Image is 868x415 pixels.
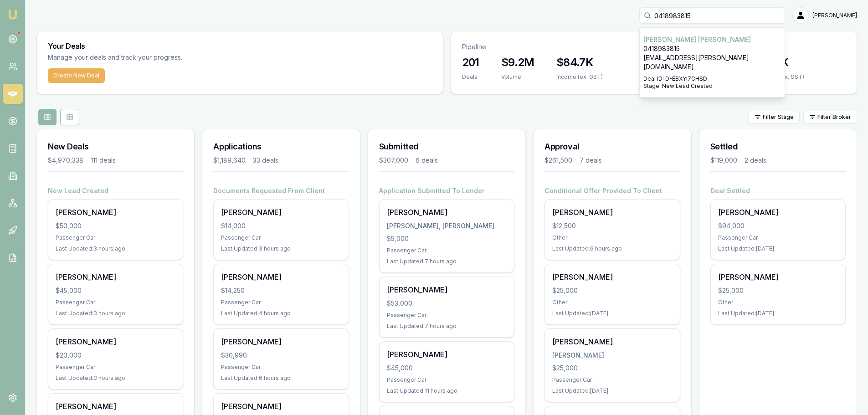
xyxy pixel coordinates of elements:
div: Passenger Car [387,376,507,384]
span: [PERSON_NAME] [812,12,857,19]
div: $25,000 [718,286,838,295]
div: $94,000 [718,221,838,231]
h3: 201 [462,55,479,70]
div: $4,970,338 [48,156,83,165]
button: Filter Stage [749,111,800,123]
p: [EMAIL_ADDRESS][PERSON_NAME][DOMAIN_NAME] [643,53,781,72]
p: Deal ID: D-EBXYI7CHSD [643,75,781,82]
div: [PERSON_NAME] [221,272,341,282]
div: [PERSON_NAME] [387,349,507,360]
div: $20,000 [56,351,175,360]
div: [PERSON_NAME] [387,207,507,218]
h3: $9.2M [501,55,534,70]
div: [PERSON_NAME] [221,401,341,412]
h3: Submitted [379,140,514,153]
h3: Settled [710,140,846,153]
div: Other [552,234,672,241]
div: Last Updated: 6 hours ago [221,374,341,382]
div: [PERSON_NAME] [56,336,175,347]
h4: Deal Settled [710,186,846,195]
div: Last Updated: [DATE] [718,310,838,317]
div: Last Updated: 4 hours ago [221,310,341,317]
div: $45,000 [56,286,175,295]
h4: Conditional Offer Provided To Client [544,186,680,195]
div: 6 deals [416,156,438,165]
div: $119,000 [710,156,737,165]
span: Filter Stage [763,113,794,121]
p: 0418983815 [643,44,781,53]
img: emu-icon-u.png [7,9,18,20]
div: [PERSON_NAME] [552,351,672,360]
div: Last Updated: 7 hours ago [387,323,507,330]
div: [PERSON_NAME] [56,272,175,282]
div: Passenger Car [56,299,175,306]
div: Income (ex. GST) [556,73,603,81]
div: [PERSON_NAME] [718,207,838,218]
div: 111 deals [91,156,116,165]
div: Last Updated: 7 hours ago [387,258,507,265]
p: Manage your deals and track your progress. [48,52,281,63]
div: Other [552,299,672,306]
div: $1,189,640 [213,156,246,165]
div: Volume [501,73,534,81]
div: Other [718,299,838,306]
h4: Documents Requested From Client [213,186,349,195]
span: Filter Broker [817,113,851,121]
div: $12,500 [552,221,672,231]
div: $5,000 [387,234,507,243]
div: Last Updated: [DATE] [552,387,672,395]
div: 2 deals [745,156,766,165]
div: Passenger Car [56,364,175,371]
div: Passenger Car [221,299,341,306]
h4: New Lead Created [48,186,183,195]
h3: $84.7K [556,55,603,70]
h3: New Deals [48,140,183,153]
div: [PERSON_NAME] [56,401,175,412]
div: [PERSON_NAME] [552,207,672,218]
div: [PERSON_NAME] [221,207,341,218]
p: Stage: New Lead Created [643,82,781,90]
div: $307,000 [379,156,408,165]
div: [PERSON_NAME] [552,336,672,347]
div: $30,990 [221,351,341,360]
div: [PERSON_NAME], [PERSON_NAME] [387,221,507,231]
h3: Your Deals [48,42,432,50]
input: Search deals [639,7,785,24]
div: [PERSON_NAME] [387,284,507,295]
button: Create New Deal [48,68,105,83]
div: Passenger Car [56,234,175,241]
button: Filter Broker [803,111,857,123]
p: Pipeline [462,42,639,51]
div: Select deal for Wesley Blair [640,28,785,97]
div: Last Updated: 3 hours ago [56,310,175,317]
div: Deals [462,73,479,81]
div: Last Updated: 3 hours ago [56,374,175,382]
div: [PERSON_NAME] [56,207,175,218]
div: Passenger Car [552,376,672,384]
div: Passenger Car [387,247,507,254]
div: $14,000 [221,221,341,231]
div: 7 deals [580,156,602,165]
div: Last Updated: 3 hours ago [56,245,175,252]
div: $14,250 [221,286,341,295]
div: Last Updated: 6 hours ago [552,245,672,252]
div: Passenger Car [221,364,341,371]
div: $25,000 [552,364,672,373]
h3: Approval [544,140,680,153]
div: 33 deals [253,156,278,165]
div: [PERSON_NAME] [718,272,838,282]
div: $53,000 [387,299,507,308]
div: [PERSON_NAME] [221,336,341,347]
div: Last Updated: 3 hours ago [221,245,341,252]
div: Last Updated: [DATE] [552,310,672,317]
div: [PERSON_NAME] [552,272,672,282]
div: Passenger Car [718,234,838,241]
h3: Applications [213,140,349,153]
div: $45,000 [387,364,507,373]
div: $50,000 [56,221,175,231]
div: Passenger Car [221,234,341,241]
p: [PERSON_NAME] [PERSON_NAME] [643,35,781,44]
div: $261,500 [544,156,572,165]
div: Passenger Car [387,312,507,319]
